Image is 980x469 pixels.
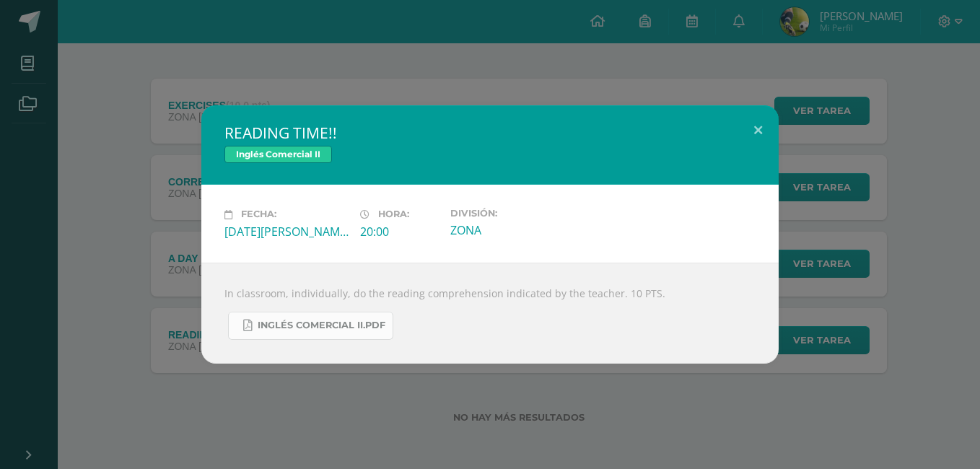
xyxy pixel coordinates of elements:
[258,320,385,331] span: INGLÉS COMERCIAL II.pdf
[224,146,332,163] span: Inglés Comercial II
[228,312,393,340] a: INGLÉS COMERCIAL II.pdf
[378,209,409,220] span: Hora:
[241,209,276,220] span: Fecha:
[360,224,439,240] div: 20:00
[224,123,756,143] h2: READING TIME!!
[224,224,349,240] div: [DATE][PERSON_NAME]
[450,222,574,238] div: ZONA
[450,208,574,219] label: División:
[201,263,779,364] div: In classroom, individually, do the reading comprehension indicated by the teacher. 10 PTS.
[738,105,779,154] button: Close (Esc)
